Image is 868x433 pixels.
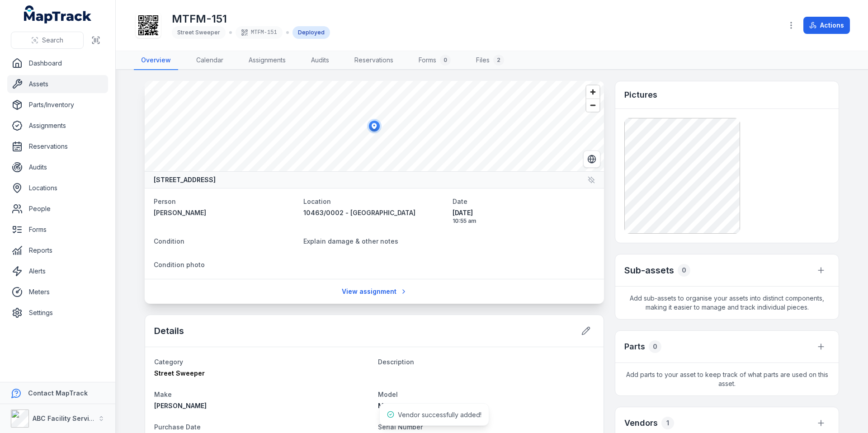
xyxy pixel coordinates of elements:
a: Forms [7,221,108,239]
span: Street Sweeper [154,369,205,377]
span: [PERSON_NAME] [154,402,207,409]
a: Forms0 [411,51,458,70]
a: Settings [7,304,108,322]
a: Meters [7,283,108,301]
span: Serial Number [378,423,423,431]
a: Parts/Inventory [7,96,108,114]
span: Explain damage & other notes [303,237,398,245]
span: Location [303,198,331,205]
a: Audits [7,158,108,176]
div: Deployed [292,26,330,39]
span: Search [42,36,63,45]
span: MaxPowa V65 [378,402,424,409]
a: Reservations [347,51,401,70]
span: Person [154,198,176,205]
a: [PERSON_NAME] [154,208,296,217]
span: Street Sweeper [177,29,220,36]
div: 2 [493,55,504,66]
button: Zoom out [586,99,599,112]
span: [DATE] [453,208,595,217]
span: Vendor successfully added! [398,411,481,419]
a: Dashboard [7,54,108,72]
strong: [STREET_ADDRESS] [154,175,216,184]
button: Actions [803,17,850,34]
a: Alerts [7,262,108,280]
a: Assignments [7,117,108,135]
a: Calendar [189,51,231,70]
span: Purchase Date [154,423,201,431]
button: Search [11,32,84,49]
time: 15/10/2025, 10:55:54 am [453,208,595,225]
span: 10463/0002 - [GEOGRAPHIC_DATA] [303,209,415,216]
span: Add parts to your asset to keep track of what parts are used on this asset. [615,363,839,395]
div: 0 [678,264,690,277]
a: MapTrack [24,5,92,24]
span: Model [378,391,398,398]
span: 10:55 am [453,217,595,225]
a: Reservations [7,137,108,155]
div: 0 [649,340,661,353]
button: Zoom in [586,85,599,99]
h3: Vendors [624,417,658,429]
span: Category [154,358,183,366]
a: Audits [304,51,336,70]
div: 1 [661,417,674,429]
a: Assets [7,75,108,93]
span: Date [453,198,467,205]
span: Condition photo [154,261,205,268]
h3: Parts [624,340,645,353]
button: Switch to Satellite View [583,151,600,168]
a: View assignment [336,283,413,300]
h2: Sub-assets [624,264,674,277]
strong: Contact MapTrack [28,389,88,397]
a: Assignments [241,51,293,70]
div: MTFM-151 [236,26,283,39]
div: 0 [440,55,451,66]
h3: Pictures [624,89,657,101]
a: Files2 [469,51,511,70]
strong: ABC Facility Services [33,414,101,422]
span: Make [154,391,172,398]
span: Condition [154,237,184,245]
span: Description [378,358,414,366]
a: Reports [7,241,108,259]
a: People [7,200,108,218]
h2: Details [154,325,184,337]
h1: MTFM-151 [172,12,330,26]
a: Overview [134,51,178,70]
a: Locations [7,179,108,197]
span: Add sub-assets to organise your assets into distinct components, making it easier to manage and t... [615,287,839,319]
canvas: Map [145,81,604,171]
a: 10463/0002 - [GEOGRAPHIC_DATA] [303,208,446,217]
